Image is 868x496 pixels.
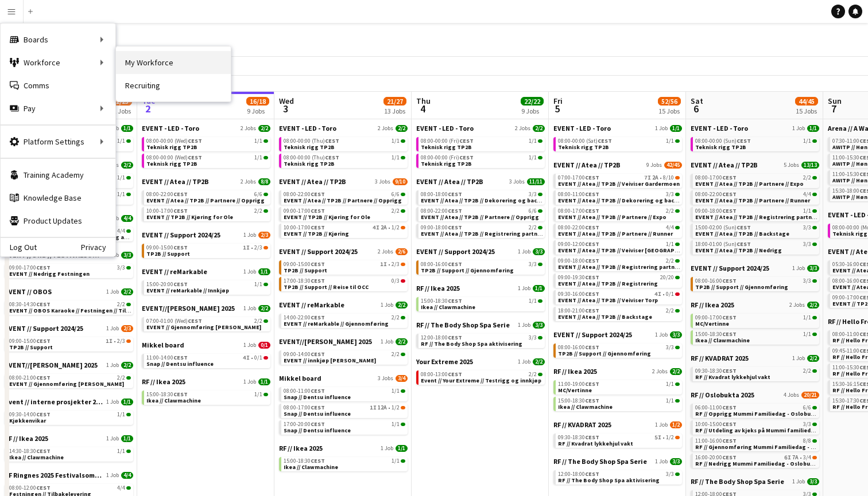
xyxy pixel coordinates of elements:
span: EVENT // Support 2024/25 [279,247,358,256]
a: 09:00-17:00CEST2/2EVENT // TP2B // Kjøring for Ole [284,207,405,220]
span: CEST [173,280,188,288]
div: EVENT - LED - Toro2 Jobs2/208:00-00:00 (Wed)CEST1/1Teknisk rigg TP2B08:00-00:00 (Wed)CEST1/1Tekni... [142,124,270,177]
span: EVENT // Atea // TP2B [553,161,621,169]
span: EVENT // Nedrigg Festningen [9,270,90,278]
a: Comms [1,74,115,97]
span: 2 Jobs [378,248,393,255]
span: EVENT // Support 2024/25 [142,231,220,239]
div: • [284,225,405,231]
span: TP2B // Support // Reise til OCC [284,283,369,291]
a: EVENT // OBOS1 Job2/2 [5,287,133,296]
span: 1/1 [117,175,125,181]
span: 2/2 [533,125,545,132]
a: 08:00-00:00 (Sat)CEST1/1Teknisk rigg TP2B [558,137,680,150]
span: EVENT // Atea // TP2B // Partnere // Opprigg [146,197,265,204]
span: 08:00-00:00 (Fri) [421,155,474,161]
span: CEST [722,190,737,198]
span: 1/1 [254,155,262,161]
span: 4/4 [117,228,125,234]
span: 1I [243,245,250,251]
span: 2 Jobs [515,125,530,132]
span: EVENT // Atea // TP2B [691,161,758,169]
span: 08:00-22:00 [558,225,599,231]
span: CEST [448,260,462,268]
span: 2A [652,175,658,181]
a: Knowledge Base [1,186,115,209]
span: 08:00-16:00 [695,278,737,284]
a: 10:00-17:00CEST4I2A•1/2EVENT // TP2B // Kjøring [284,224,405,237]
a: 09:00-18:00CEST2/2EVENT // Atea // TP2B // Registrering partnere [558,257,680,270]
span: Teknisk rigg TP2B [558,143,609,151]
a: EVENT // Atea // TP2B2 Jobs8/8 [142,177,270,186]
span: 15:00-02:00 (Sun) [695,225,751,231]
span: 20/20 [660,275,674,280]
span: Teknisk rigg TP2B [284,160,335,167]
span: 7I [644,175,651,181]
span: 2/2 [121,162,133,169]
span: CEST [311,190,325,198]
span: 08:00-16:00 [421,261,462,267]
span: 1 Job [518,285,530,292]
span: 4/4 [121,215,133,222]
span: CEST [585,257,599,264]
span: 4/4 [803,192,811,197]
span: 11/11 [527,178,545,185]
a: EVENT - LED - Toro1 Job1/1 [553,124,682,132]
a: Product Updates [1,209,115,232]
span: Teknisk rigg TP2B [421,143,472,151]
span: 2/2 [803,175,811,181]
span: 3 Jobs [375,178,390,185]
span: 3/3 [529,192,537,197]
a: 08:00-00:00 (Sun)CEST1/1Teknisk rigg TP2B [695,137,817,150]
a: EVENT // Support 2024/252 Jobs2/6 [279,247,408,256]
span: EVENT - LED - Toro [416,124,474,132]
a: 08:00-00:00 (Thu)CEST1/1Teknisk rigg TP2B [284,154,405,167]
div: • [284,261,405,267]
span: EVENT // Atea // TP2B [279,177,346,186]
span: 2/3 [258,232,270,239]
span: 1/1 [254,138,262,144]
span: EVENT // Atea // TP2B // Veiviser Oslo S [558,247,707,254]
a: EVENT // Support 2024/251 Job2/3 [142,231,270,239]
div: EVENT // Atea // TP2B3 Jobs11/1108:00-18:00CEST3/3EVENT // Atea // TP2B // Dekorering og backstag... [416,177,545,247]
span: Teknisk rigg TP2B [146,160,197,167]
a: My Workforce [116,51,231,74]
span: 1/1 [803,208,811,214]
span: 08:00-00:00 (Thu) [284,138,339,144]
a: 08:00-22:00CEST6/6EVENT // Atea // TP2B // Partnere // Opprigg [284,190,405,204]
span: 08:00-00:00 (Fri) [421,138,474,144]
span: EVENT - LED - Toro [279,124,336,132]
span: EVENT // reMarkable [142,267,207,276]
span: 1 Job [792,265,805,272]
span: 42/45 [664,162,682,169]
span: 1 Job [655,125,668,132]
span: Teknisk rigg TP2B [146,143,197,151]
span: 2 Jobs [378,125,393,132]
span: 1/1 [666,138,674,144]
div: EVENT // Atea // TP2B3 Jobs9/1008:00-22:00CEST6/6EVENT // Atea // TP2B // Partnere // Opprigg09:0... [279,177,408,247]
span: 1/1 [121,125,133,132]
span: CEST [173,190,188,198]
a: 15:00-20:00CEST1/1EVENT // reMarkable // Innkjøp [146,280,268,294]
span: 1/1 [117,138,125,144]
span: 1/1 [392,138,400,144]
span: 15:00-20:00 [146,282,188,287]
span: 1 Job [243,232,256,239]
a: EVENT // Atea // TP2B3 Jobs11/11 [416,177,545,186]
div: EVENT // Support 2024/251 Job3/308:00-16:00CEST3/3TP2B // Support // Gjennomføring [691,264,819,300]
span: Teknisk rigg TP2B [284,143,335,151]
span: EVENT // Support 2024/25 [416,247,495,256]
span: 18:00-01:00 (Sun) [695,241,751,247]
a: 09:00-18:00CEST2/2EVENT // Atea // TP2B // Registrering partnere [421,224,542,237]
span: 10:00-17:00 [284,225,325,231]
span: EVENT // Atea // TP2B // Backstage [695,230,789,237]
span: CEST [459,137,474,144]
span: EVENT // Atea // TP2B // Nedrigg [695,247,782,254]
span: 1/1 [533,285,545,292]
span: 2/3 [254,245,262,251]
div: • [558,175,680,181]
span: 08:00-18:00 [421,192,462,197]
span: CEST [585,224,599,231]
div: EVENT // reMarkable1 Job1/115:00-20:00CEST1/1EVENT // reMarkable // Innkjøp [142,267,270,304]
div: • [146,245,268,251]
